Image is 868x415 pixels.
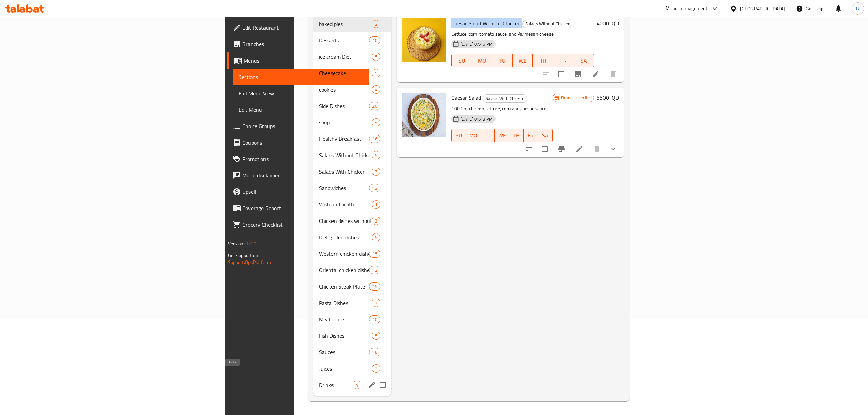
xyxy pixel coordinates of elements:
span: Select to update [554,67,568,81]
div: items [369,348,380,356]
div: items [353,381,361,389]
span: 10 [369,316,380,323]
div: Chicken dishes without rice3 [313,213,391,229]
span: Drinks [319,381,352,389]
button: sort-choices [521,141,538,157]
span: 5 [372,54,380,60]
button: WE [513,54,533,67]
div: baked pies2 [313,16,391,32]
div: Drinks4edit [313,377,391,393]
span: 10 [369,37,380,44]
div: ice cream Diet5 [313,49,391,65]
img: Caesar Salad Without Chicken [402,18,446,62]
div: Healthy Breakfast16 [313,131,391,147]
button: SA [573,54,594,67]
span: Chicken dishes without rice [319,217,371,225]
span: B [856,5,859,12]
span: Menus [244,56,364,65]
div: items [372,299,380,307]
a: Grocery Checklist [227,216,369,233]
div: items [372,217,380,225]
div: Diet grilled dishes5 [313,229,391,245]
span: Coupons [242,138,364,147]
div: items [372,53,380,61]
img: Caesar Salad [402,93,446,137]
span: 16 [369,136,380,142]
div: Wish and broth1 [313,196,391,213]
nav: Menu sections [313,13,391,396]
span: 4 [372,86,380,93]
span: TH [512,131,521,140]
button: MO [472,54,492,67]
div: items [372,200,380,209]
span: Salads Without Chicken [319,151,371,159]
span: 4 [353,382,361,388]
a: Support.OpsPlatform [228,258,271,267]
span: Salads With Chicken [483,95,527,103]
span: Full Menu View [239,89,364,97]
span: Salads With Chicken [319,168,371,176]
div: items [369,184,380,192]
button: SU [451,54,472,67]
span: 12 [369,185,380,191]
a: Menu disclaimer [227,167,369,184]
a: Promotions [227,151,369,167]
button: delete [589,141,605,157]
button: FR [553,54,573,67]
span: Get support on: [228,251,259,260]
div: Juices2 [313,360,391,377]
span: Oriental chicken dishes [319,266,369,274]
span: SA [541,131,550,140]
span: Edit Menu [239,106,364,114]
button: TU [480,129,495,142]
div: Wish and broth [319,200,371,209]
div: Chicken Steak Plate15 [313,278,391,295]
div: Side Dishes20 [313,98,391,114]
div: items [372,69,380,77]
button: SU [451,129,466,142]
span: [DATE] 01:48 PM [458,116,496,122]
a: Edit menu item [592,70,600,78]
button: Branch-specific-item [570,66,586,82]
span: Side Dishes [319,102,369,110]
a: Edit Restaurant [227,19,369,36]
div: Fish Dishes5 [313,327,391,344]
div: items [369,36,380,44]
span: Select to update [538,142,552,156]
div: Meat Plate [319,315,369,323]
button: TH [509,129,524,142]
span: Diet grilled dishes [319,233,371,241]
span: Grocery Checklist [242,220,364,229]
h6: 4000 IQD [597,18,619,28]
span: 5 [372,333,380,339]
div: items [372,85,380,94]
span: SU [455,131,463,140]
span: Western chicken dishes [319,250,369,258]
p: 100 Gm chicken, lettuce, corn and caesar sauce [451,105,553,113]
h6: 5500 IQD [597,93,619,103]
div: Oriental chicken dishes12 [313,262,391,278]
span: WE [515,56,530,66]
a: Menus [227,52,369,69]
span: 5 [372,70,380,77]
div: cookies [319,85,371,94]
div: items [369,250,380,258]
svg: Show Choices [609,145,618,153]
div: Salads Without Chicken5 [313,147,391,163]
span: Sandwiches [319,184,369,192]
span: Caesar Salad Without Chicken [451,18,521,28]
div: Pasta Dishes [319,299,371,307]
span: Cheesecake [319,69,371,77]
span: MO [475,56,489,66]
a: Edit menu item [575,145,583,153]
span: SU [455,56,469,66]
button: delete [605,66,622,82]
span: 7 [372,169,380,175]
div: Cheesecake5 [313,65,391,81]
span: Sections [239,73,364,81]
button: SA [538,129,552,142]
span: Menu disclaimer [242,171,364,179]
